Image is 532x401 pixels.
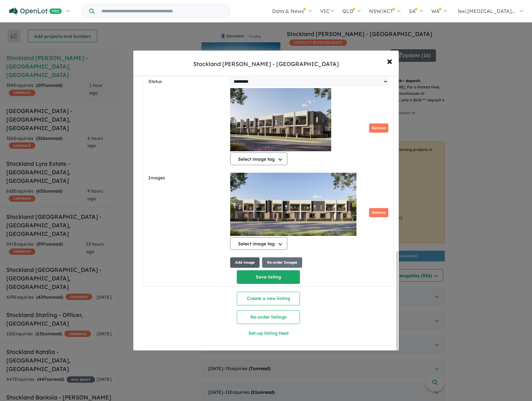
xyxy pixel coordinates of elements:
input: Try estate name, suburb, builder or developer [96,4,229,18]
span: × [387,54,392,68]
button: Remove [369,123,388,133]
button: Set-up listing feed [206,326,331,340]
button: Select image tag [230,153,287,165]
button: Create a new listing [237,292,300,305]
div: Stockland [PERSON_NAME] - [GEOGRAPHIC_DATA] [193,60,339,68]
button: Add image [230,257,260,268]
button: Save listing [237,270,300,284]
img: 9k= [230,88,331,151]
span: lexi.[MEDICAL_DATA]... [458,8,515,14]
img: 9k= [230,173,356,236]
button: Re-order Images [262,257,302,268]
button: Remove [369,208,388,217]
button: Re-order listings [237,310,300,324]
button: Select image tag [230,237,287,250]
img: Openlot PRO Logo White [9,8,62,15]
label: Status [148,78,227,86]
label: Images [148,174,228,182]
